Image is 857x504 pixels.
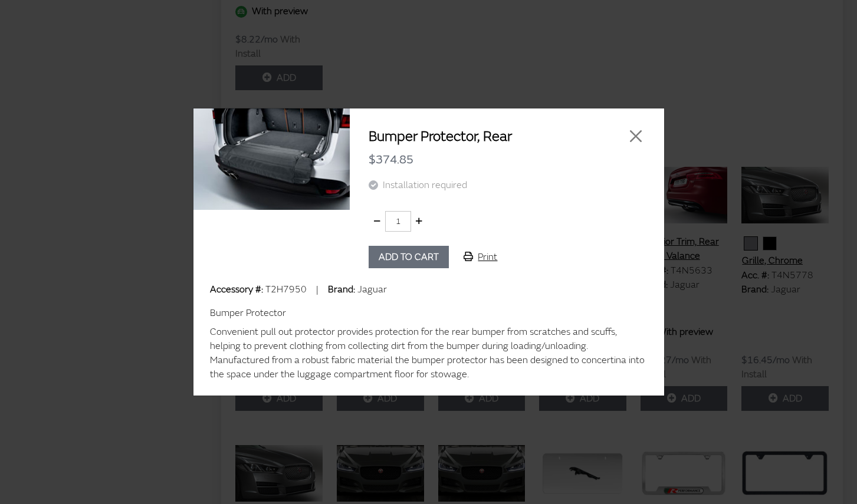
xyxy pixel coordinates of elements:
[369,246,449,268] button: Add to cart
[265,284,307,295] span: T2H7950
[369,127,596,146] h2: Bumper Protector, Rear
[193,108,350,210] img: Image for Bumper Protector, Rear
[210,306,648,320] div: Bumper Protector
[328,282,355,297] label: Brand:
[210,282,263,297] label: Accessory #:
[210,325,648,381] div: Convenient pull out protector provides protection for the rear bumper from scratches and scuffs, ...
[627,127,645,145] button: Close
[454,246,507,268] button: Print
[316,284,318,295] span: |
[357,284,387,295] span: Jaguar
[369,146,645,173] div: $374.85
[383,179,467,191] span: Installation required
